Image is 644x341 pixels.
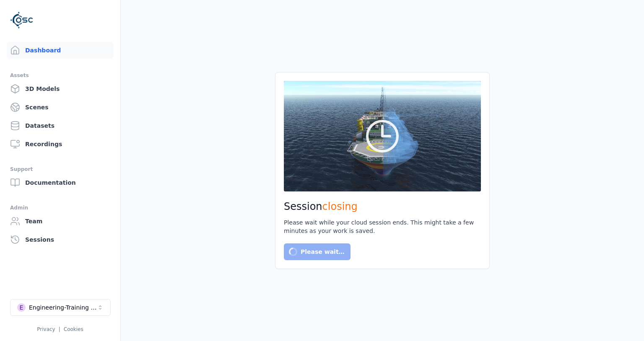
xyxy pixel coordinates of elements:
[7,231,114,248] a: Sessions
[59,326,60,332] span: |
[284,218,481,235] div: Please wait while your cloud session ends. This might take a few minutes as your work is saved.
[7,42,114,59] a: Dashboard
[10,164,110,174] div: Support
[7,213,114,230] a: Team
[37,326,55,332] a: Privacy
[7,80,114,97] a: 3D Models
[10,203,110,213] div: Admin
[10,8,34,32] img: Logo
[7,99,114,116] a: Scenes
[284,200,481,213] h2: Session
[17,303,26,312] div: E
[7,136,114,152] a: Recordings
[7,174,114,191] a: Documentation
[29,303,97,312] div: Engineering-Training (SSO Staging)
[322,201,358,212] span: closing
[10,299,111,316] button: Select a workspace
[284,243,351,260] button: Please wait…
[64,326,83,332] a: Cookies
[7,117,114,134] a: Datasets
[10,70,110,80] div: Assets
